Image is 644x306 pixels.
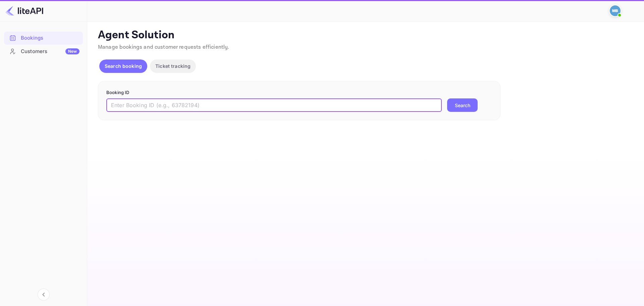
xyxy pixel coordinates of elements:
a: Bookings [4,32,83,44]
p: Ticket tracking [155,62,191,70]
a: CustomersNew [4,45,83,57]
img: LiteAPI logo [5,5,43,16]
button: Collapse navigation [38,289,50,301]
input: Enter Booking ID (e.g., 63782194) [106,98,442,112]
div: Customers [21,48,79,55]
p: Search booking [105,62,142,70]
div: Bookings [21,34,79,42]
img: Mohcine Belkhir [610,5,621,16]
button: Search [447,98,478,112]
p: Agent Solution [98,29,632,42]
div: New [65,48,79,54]
p: Booking ID [106,89,492,96]
div: Bookings [4,32,83,45]
span: Manage bookings and customer requests efficiently. [98,44,229,51]
div: CustomersNew [4,45,83,58]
